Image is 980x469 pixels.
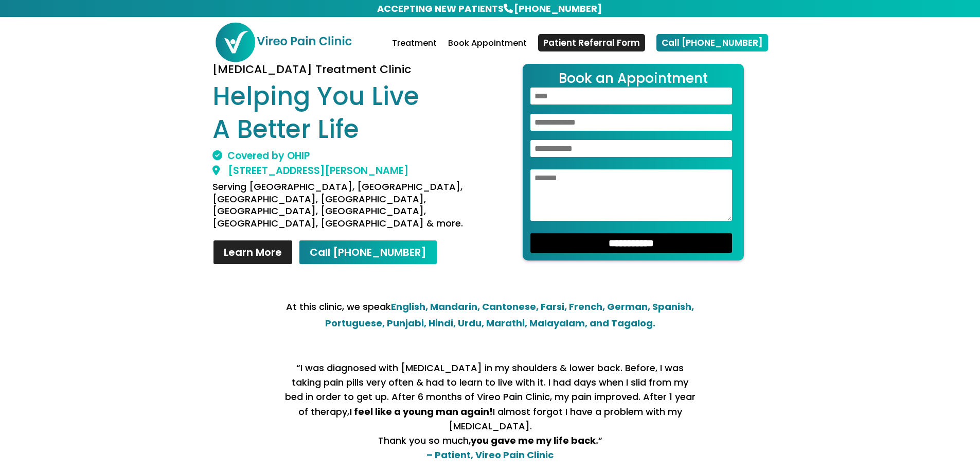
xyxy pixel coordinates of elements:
[215,22,352,63] img: Vireo Pain Clinic
[325,300,694,329] strong: English, Mandarin, Cantonese, Farsi, French, German, Spanish, Portuguese, Punjabi, Hindi, Urdu, M...
[448,40,527,64] a: Book Appointment
[538,34,645,51] a: Patient Referral Form
[212,80,482,151] h1: Helping You Live A Better Life
[212,151,482,166] h2: Covered by OHIP
[298,239,438,265] a: Call [PHONE_NUMBER]
[392,40,437,64] a: Treatment
[284,361,696,463] p: “I was diagnosed with [MEDICAL_DATA] in my shoulders & lower back. Before, I was taking pain pill...
[349,405,493,418] strong: I feel like a young man again!
[284,299,696,332] p: At this clinic, we speak
[212,64,482,80] h3: [MEDICAL_DATA] Treatment Clinic
[471,434,598,447] strong: you gave me my life back.
[523,64,744,260] form: Contact form
[656,34,768,51] a: Call [PHONE_NUMBER]
[212,164,408,178] a: [STREET_ADDRESS][PERSON_NAME]
[426,448,554,461] strong: – Patient, Vireo Pain Clinic
[212,181,482,234] h4: Serving [GEOGRAPHIC_DATA], [GEOGRAPHIC_DATA], [GEOGRAPHIC_DATA], [GEOGRAPHIC_DATA], [GEOGRAPHIC_D...
[513,1,603,16] a: [PHONE_NUMBER]
[212,239,293,265] a: Learn More
[530,72,736,88] h2: Book an Appointment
